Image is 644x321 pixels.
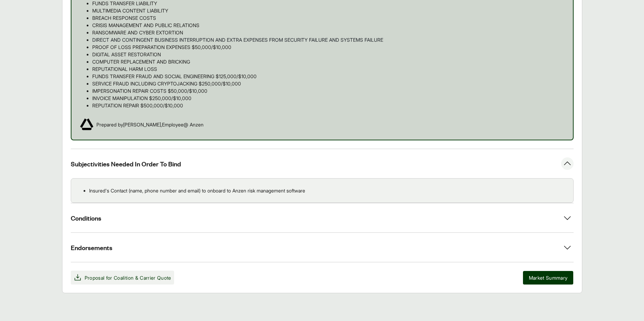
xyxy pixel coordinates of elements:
button: Subjectivities Needed In Order To Bind [71,149,574,178]
li: IMPERSONATION REPAIR COSTS $50,000/$ [92,87,565,94]
span: DIRECT AND CONTINGENT BUSINESS INTERRUPTION AND EXTRA EXPENSES FROM SECURITY FAILURE AND SYSTEMS ... [92,37,383,43]
li: REPUTATIONAL HARM LOSS [92,65,565,73]
button: Proposal for Coalition & Carrier Quote [71,271,174,285]
span: Subjectivities Needed In Order To Bind [71,159,181,168]
li: COMPUTER REPLACEMENT AND BRICKING [92,58,565,65]
li: SERVICE FRAUD INCLUDING CRYPTOJACKING $250,000/$ [92,80,565,87]
li: Insured's Contact (name, phone number and email) to onboard to Anzen risk management software [89,187,568,194]
li: INVOICE MANIPULATION $250,000/$ [92,94,565,102]
span: 10,000 [226,81,241,87]
span: Conditions [71,214,101,222]
span: 10,000 [168,102,183,108]
li: REPUTATION REPAIR $500,000/$ [92,102,565,109]
button: Endorsements [71,233,574,262]
button: Conditions [71,203,574,232]
button: Market Summary [523,271,574,285]
li: BREACH RESPONSE COSTS [92,14,565,22]
li: PROOF OF LOSS PREPARATION EXPENSES $50,000/$10,000 [92,43,565,51]
li: FUNDS TRANSFER FRAUD AND SOCIAL ENGINEERING $125,000/$ [92,73,565,80]
li: RANSOMWARE AND CYBER EXTORTION [92,29,565,36]
span: Prepared by [PERSON_NAME] , Employee @ Anzen [96,121,204,128]
span: Endorsements [71,243,112,252]
span: & Carrier Quote [135,275,171,281]
span: Market Summary [529,274,568,281]
span: Coalition [114,275,134,281]
span: 10,000 [192,88,207,94]
li: DIGITAL ASSET RESTORATION [92,51,565,58]
span: 10,000 [176,95,191,101]
li: CRISIS MANAGEMENT AND PUBLIC RELATIONS [92,22,565,29]
li: MULTIMEDIA CONTENT LIABILITY [92,7,565,14]
span: 10,000 [241,73,257,79]
span: Proposal for [85,274,171,281]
